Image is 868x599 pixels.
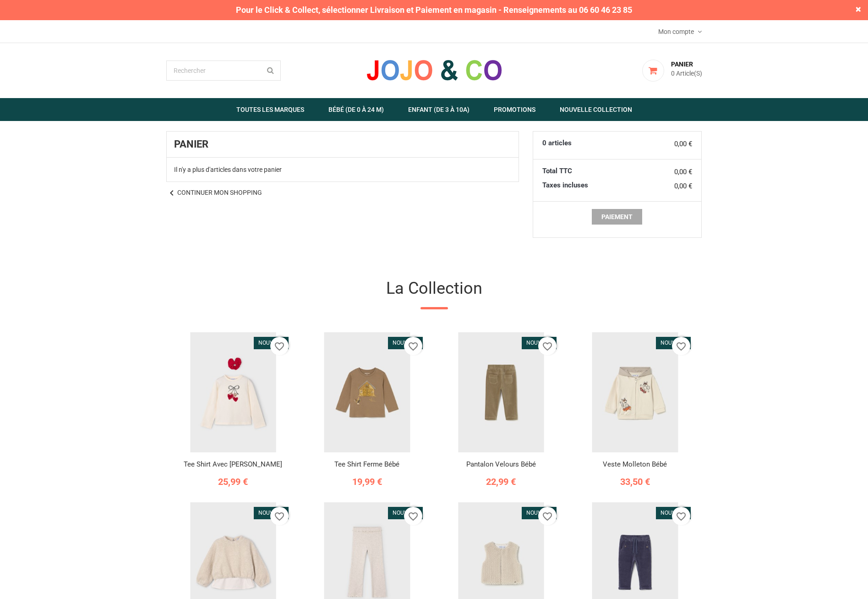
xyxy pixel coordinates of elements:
[672,507,690,525] button: favorite_border
[856,4,861,14] span: ×
[538,337,557,355] button: favorite_border
[671,70,675,77] span: 0
[231,4,637,16] span: Pour le Click & Collect, sélectionner Livraison et Paiement en magasin - Renseignements au 06 60 ...
[388,507,423,519] li: Nouveau
[404,337,422,355] button: favorite_border
[352,476,382,487] span: 19,99 €
[656,337,691,349] li: Nouveau
[672,337,690,355] button: favorite_border
[466,460,536,468] a: Pantalon velours bébé
[307,332,427,453] img: tee shirt bébé garçon - MAYORAL | Boutique Jojo&Co
[173,332,294,453] img: Tee shirt avec chouchou - MAYORAL | Jojo&Co : Vêtements enfants - Antibes
[542,180,588,190] small: Taxes incluses
[408,341,419,352] i: favorite_border
[671,60,693,68] span: Panier
[174,139,511,150] h1: Panier
[592,209,642,225] button: Paiement
[522,337,557,349] li: Nouveau
[270,337,289,355] button: favorite_border
[441,332,562,453] img: Pantalon velours bébé fille - MAYORAL | Boutique Jojo&Co
[218,476,248,487] span: 25,99 €
[334,460,399,468] a: Tee shirt ferme bébé
[482,98,547,121] a: Promotions
[522,507,557,519] li: Nouveau
[676,511,687,522] i: favorite_border
[674,138,692,150] span: 0,00 €
[274,341,285,352] i: favorite_border
[575,332,695,453] img: Veste à capuche bébé garçon - MAYORAL | Boutique Jojo&Co
[603,460,667,468] a: Veste molleton bébé
[542,511,553,522] i: favorite_border
[225,98,316,121] a: Toutes les marques
[317,98,395,121] a: Bébé (de 0 à 24 m)
[404,507,422,525] button: favorite_border
[486,476,516,487] span: 22,99 €
[658,28,696,35] span: Mon compte
[542,138,572,148] span: 0 articles
[173,280,695,307] span: La collection
[366,59,503,82] img: JOJO & CO
[388,337,423,349] li: Nouveau
[674,181,692,192] small: 0,00 €
[620,476,650,487] span: 33,50 €
[166,189,262,196] a: chevron_leftContinuer mon shopping
[542,166,572,176] span: Total TTC
[274,511,285,522] i: favorite_border
[656,507,691,519] li: Nouveau
[676,341,687,352] i: favorite_border
[548,98,644,121] a: Nouvelle Collection
[254,337,289,349] li: Nouveau
[674,166,692,178] span: 0,00 €
[397,98,481,121] a: Enfant (de 3 à 10A)
[184,460,282,468] a: Tee Shirt avec [PERSON_NAME]
[166,187,177,198] i: chevron_left
[538,507,557,525] button: favorite_border
[174,166,282,173] span: Il n'y a plus d'articles dans votre panier
[166,60,281,81] input: Rechercher
[254,507,289,519] li: Nouveau
[542,341,553,352] i: favorite_border
[270,507,289,525] button: favorite_border
[408,511,419,522] i: favorite_border
[676,70,702,77] span: Article(s)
